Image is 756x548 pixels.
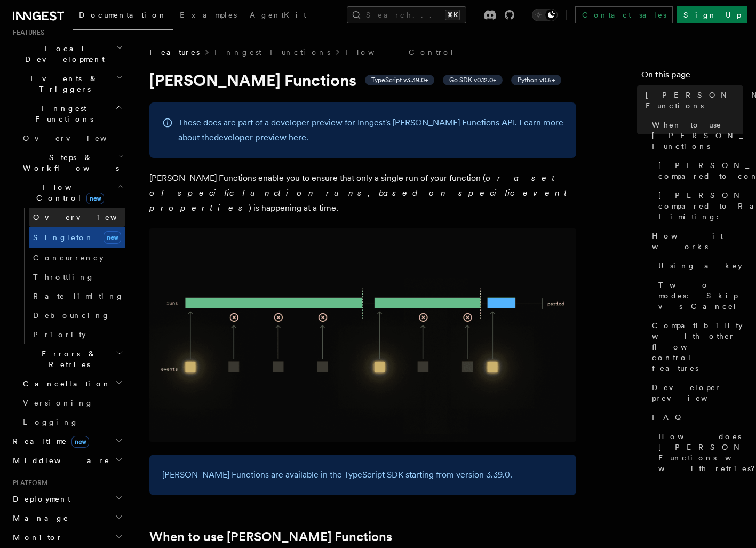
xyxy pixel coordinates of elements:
a: Versioning [19,393,125,412]
button: Inngest Functions [9,99,125,129]
span: Steps & Workflows [19,152,119,173]
a: Concurrency [29,248,125,267]
a: Debouncing [29,306,125,325]
span: Debouncing [33,311,110,320]
span: Manage [9,513,69,523]
img: Singleton Functions only process one run at a time. [149,228,576,442]
a: developer preview here [214,132,306,142]
button: Middleware [9,451,125,470]
span: Features [149,47,200,58]
span: Overview [23,134,133,142]
a: How does [PERSON_NAME] Functions work with retries? [654,427,743,478]
a: [PERSON_NAME] compared to Rate Limiting: [654,186,743,226]
button: Errors & Retries [19,344,125,374]
a: Using a key [654,256,743,275]
span: Cancellation [19,378,111,389]
span: Compatibility with other flow control features [652,320,743,374]
p: [PERSON_NAME] Functions enable you to ensure that only a single run of your function ( ) is happe... [149,171,576,216]
button: Flow Controlnew [19,178,125,208]
button: Monitor [9,528,125,547]
a: Logging [19,412,125,432]
span: Go SDK v0.12.0+ [449,76,496,84]
span: Platform [9,479,48,487]
span: Inngest Functions [9,103,115,124]
span: Two modes: Skip vs Cancel [658,280,743,312]
a: [PERSON_NAME] compared to concurrency: [654,156,743,186]
span: Middleware [9,455,110,466]
span: Documentation [79,11,167,19]
kbd: ⌘K [445,10,460,20]
span: Events & Triggers [9,73,116,94]
p: [PERSON_NAME] Functions are available in the TypeScript SDK starting from version 3.39.0. [162,467,563,482]
span: new [104,231,121,244]
span: Features [9,28,44,37]
span: new [71,436,89,448]
span: FAQ [652,412,687,423]
span: Deployment [9,494,70,504]
span: Realtime [9,436,89,447]
span: TypeScript v3.39.0+ [371,76,428,84]
a: Compatibility with other flow control features [648,316,743,378]
a: Developer preview [648,378,743,408]
a: When to use [PERSON_NAME] Functions [648,115,743,156]
span: Concurrency [33,253,104,262]
a: How it works [648,226,743,256]
button: Local Development [9,39,125,69]
span: new [86,193,104,204]
span: Singleton [33,233,94,242]
p: These docs are part of a developer preview for Inngest's [PERSON_NAME] Functions API. Learn more ... [178,115,563,145]
span: Logging [23,418,78,426]
a: Singletonnew [29,227,125,248]
a: Examples [173,3,243,29]
span: Examples [180,11,237,19]
a: [PERSON_NAME] Functions [641,85,743,115]
a: Contact sales [575,6,673,23]
a: Overview [29,208,125,227]
span: Priority [33,330,86,339]
a: Overview [19,129,125,148]
button: Toggle dark mode [532,9,558,21]
button: Manage [9,509,125,528]
a: AgentKit [243,3,313,29]
span: Using a key [658,260,742,271]
span: Local Development [9,43,116,65]
div: Inngest Functions [9,129,125,432]
span: Python v0.5+ [518,76,555,84]
button: Realtimenew [9,432,125,451]
span: Flow Control [19,182,117,203]
em: or a set of specific function runs, based on specific event properties [149,173,572,213]
span: AgentKit [250,11,306,19]
button: Steps & Workflows [19,148,125,178]
h4: On this page [641,68,743,85]
span: Developer preview [652,382,743,403]
button: Events & Triggers [9,69,125,99]
span: Overview [33,213,143,221]
span: Monitor [9,532,63,543]
a: Rate limiting [29,287,125,306]
span: Throttling [33,273,94,281]
a: Sign Up [677,6,747,23]
a: Inngest Functions [214,47,330,58]
a: When to use [PERSON_NAME] Functions [149,529,392,544]
span: How it works [652,231,743,252]
a: Priority [29,325,125,344]
span: Rate limiting [33,292,124,300]
a: Throttling [29,267,125,287]
a: Two modes: Skip vs Cancel [654,275,743,316]
h1: [PERSON_NAME] Functions [149,70,576,90]
span: Errors & Retries [19,348,116,370]
div: Flow Controlnew [19,208,125,344]
button: Deployment [9,489,125,509]
a: FAQ [648,408,743,427]
span: Versioning [23,399,93,407]
a: Documentation [73,3,173,30]
button: Cancellation [19,374,125,393]
a: Flow Control [345,47,455,58]
button: Search...⌘K [347,6,466,23]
